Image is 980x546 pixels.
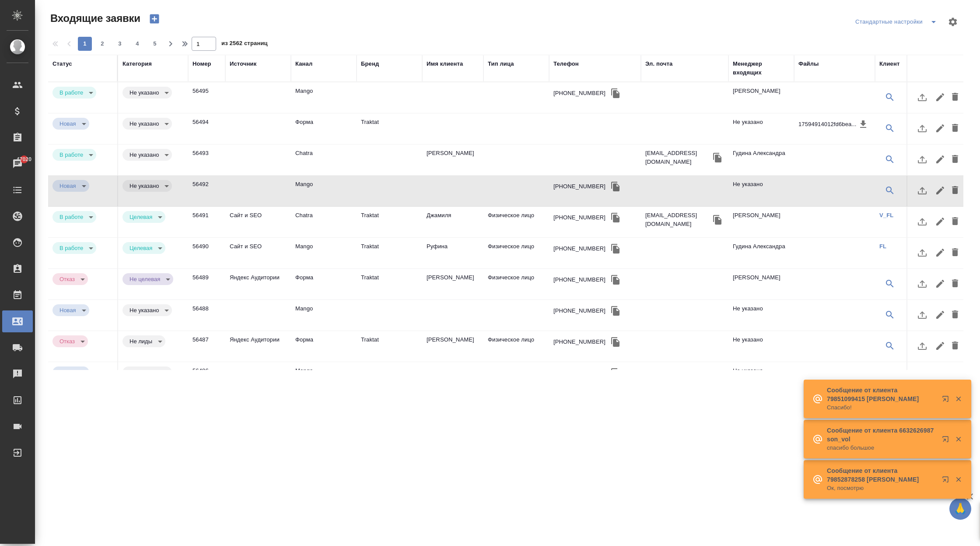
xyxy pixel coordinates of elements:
[942,11,963,32] span: Настроить таблицу
[733,60,790,77] div: Менеджер входящих
[879,212,893,218] a: V_FL
[853,15,942,29] div: split button
[57,338,77,345] button: Отказ
[57,306,79,314] button: Новая
[291,113,357,144] td: Форма
[728,82,794,113] td: [PERSON_NAME]
[879,366,900,387] button: Выбрать клиента
[127,306,161,314] button: Не указано
[933,149,948,170] button: Редактировать
[52,87,96,99] div: В работе
[127,182,161,190] button: Не указано
[188,331,225,362] td: 56487
[609,242,622,255] button: Скопировать
[52,304,89,316] div: В работе
[122,366,172,378] div: В работе
[127,213,155,221] button: Целевая
[879,335,900,356] button: Выбрать клиента
[905,180,926,201] button: Создать клиента
[609,304,622,317] button: Скопировать
[188,238,225,268] td: 56490
[912,366,933,387] button: Загрузить файл
[192,60,211,68] div: Номер
[912,242,933,263] button: Загрузить файл
[553,369,605,377] div: [PHONE_NUMBER]
[188,82,225,113] td: 56495
[291,207,357,237] td: Chatra
[427,60,463,68] div: Имя клиента
[11,155,37,164] span: 47020
[948,149,962,170] button: Удалить
[609,273,622,286] button: Скопировать
[130,39,144,48] span: 4
[225,238,291,268] td: Сайт и SEO
[52,242,96,254] div: В работе
[912,304,933,325] button: Загрузить файл
[422,144,483,175] td: [PERSON_NAME]
[645,211,711,229] p: [EMAIL_ADDRESS][DOMAIN_NAME]
[127,89,161,96] button: Не указано
[483,269,549,299] td: Физическое лицо
[905,304,926,325] button: Создать клиента
[948,211,962,232] button: Удалить
[827,426,936,444] p: Сообщение от клиента 6632626987 son_vol
[127,338,155,345] button: Не лиды
[188,113,225,144] td: 56494
[912,118,933,139] button: Загрузить файл
[912,87,933,108] button: Загрузить файл
[113,39,127,48] span: 3
[230,60,256,68] div: Источник
[144,11,165,26] button: Создать
[912,211,933,232] button: Загрузить файл
[225,269,291,299] td: Яндекс Аудитории
[291,238,357,268] td: Mango
[122,273,173,285] div: В работе
[357,207,422,237] td: Traktat
[127,120,161,127] button: Не указано
[422,331,483,362] td: [PERSON_NAME]
[827,444,936,452] p: спасибо большое
[728,207,794,237] td: [PERSON_NAME]
[122,304,172,316] div: В работе
[113,37,127,51] button: 3
[188,176,225,206] td: 56492
[879,60,899,68] div: Клиент
[912,335,933,356] button: Загрузить файл
[52,149,96,161] div: В работе
[48,11,140,25] span: Входящие заявки
[912,273,933,294] button: Загрузить файл
[357,113,422,144] td: Traktat
[948,180,962,201] button: Удалить
[291,144,357,175] td: Chatra
[57,369,79,376] button: Новая
[948,242,962,263] button: Удалить
[188,269,225,299] td: 56489
[937,430,958,451] button: Открыть в новой вкладке
[148,37,162,51] button: 5
[553,213,605,222] div: [PHONE_NUMBER]
[728,113,794,144] td: Не указано
[127,369,161,376] button: Не указано
[949,395,967,403] button: Закрыть
[553,275,605,284] div: [PHONE_NUMBER]
[225,331,291,362] td: Яндекс Аудитории
[948,366,962,387] button: Удалить
[949,435,967,443] button: Закрыть
[52,118,89,130] div: В работе
[553,338,605,346] div: [PHONE_NUMBER]
[122,60,152,68] div: Категория
[357,238,422,268] td: Traktat
[827,403,936,412] p: Спасибо!
[912,149,933,170] button: Загрузить файл
[291,176,357,206] td: Mango
[609,211,622,224] button: Скопировать
[361,60,379,68] div: Бренд
[937,471,958,492] button: Открыть в новой вкладке
[57,213,86,221] button: В работе
[127,275,163,283] button: Не целевая
[905,118,926,139] button: Создать клиента
[609,335,622,349] button: Скопировать
[948,304,962,325] button: Удалить
[645,60,672,68] div: Эл. почта
[609,180,622,193] button: Скопировать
